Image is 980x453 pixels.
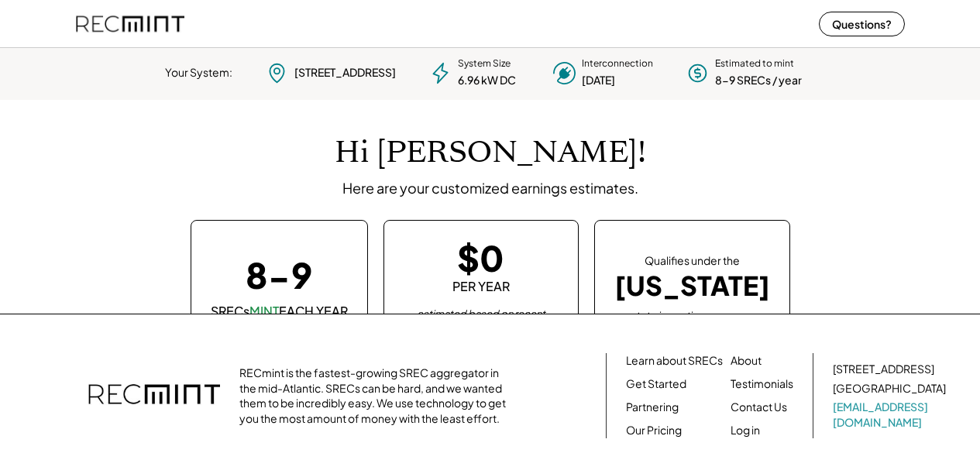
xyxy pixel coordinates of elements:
div: RECmint is the fastest-growing SREC aggregator in the mid-Atlantic. SRECs can be hard, and we wan... [239,365,514,426]
h1: Hi [PERSON_NAME]! [335,135,646,171]
img: recmint-logotype%403x.png [88,369,220,423]
div: [STREET_ADDRESS] [294,65,396,81]
div: Interconnection [582,57,653,70]
div: [DATE] [582,73,615,88]
div: Estimated to mint [715,57,794,70]
div: Qualifies under the [645,253,740,269]
div: state incentive program [631,306,752,324]
div: SRECs EACH YEAR [211,303,348,320]
button: Questions? [819,12,905,36]
a: Contact Us [731,400,787,415]
a: Get Started [626,376,686,392]
div: Your System: [165,65,232,81]
a: About [731,353,762,369]
div: [US_STATE] [614,270,770,302]
a: Log in [731,423,760,438]
a: Testimonials [731,376,793,392]
font: MINT [249,303,279,319]
div: 6.96 kW DC [458,73,516,88]
div: System Size [458,57,511,70]
div: $0 [457,240,504,275]
div: [STREET_ADDRESS] [833,362,934,377]
div: 8-9 [246,257,312,292]
div: Here are your customized earnings estimates. [342,179,638,197]
div: estimated based on recent market rate of /SREC [404,307,559,337]
img: recmint-logotype%403x%20%281%29.jpeg [76,3,184,44]
div: 8-9 SRECs / year [715,73,802,88]
a: Learn about SRECs [626,353,723,369]
a: Partnering [626,400,679,415]
div: [GEOGRAPHIC_DATA] [833,381,946,396]
a: [EMAIL_ADDRESS][DOMAIN_NAME] [833,400,949,430]
a: Our Pricing [626,423,682,438]
div: PER YEAR [452,278,510,295]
